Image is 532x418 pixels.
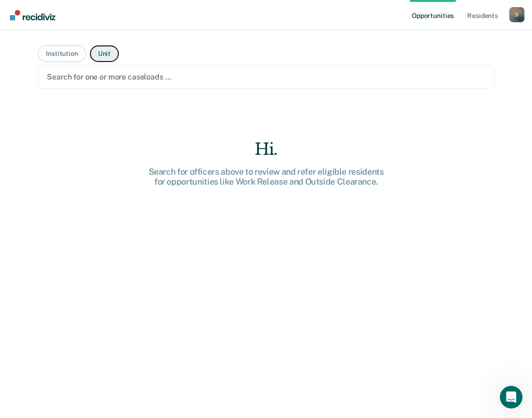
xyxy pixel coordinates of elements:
[509,7,524,22] button: Profile dropdown button
[10,10,55,20] img: Recidiviz
[38,45,86,62] button: Institution
[115,140,417,159] div: Hi.
[500,386,523,409] iframe: Intercom live chat
[115,167,417,187] div: Search for officers above to review and refer eligible residents for opportunities like Work Rele...
[90,45,119,62] button: Unit
[509,7,524,22] div: S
